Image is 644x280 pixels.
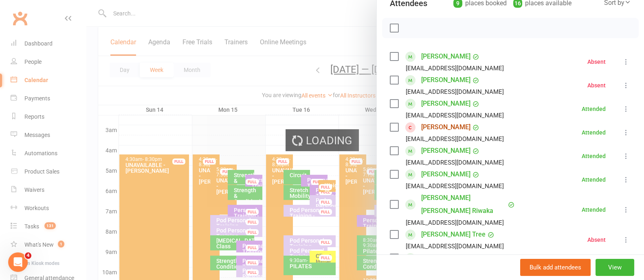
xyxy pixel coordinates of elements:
div: Attended [582,207,606,213]
a: [PERSON_NAME] [421,252,470,265]
div: Absent [587,237,606,243]
a: [PERSON_NAME] [PERSON_NAME] Riwaka [421,191,506,217]
a: [PERSON_NAME] [421,97,470,110]
span: 4 [25,252,31,259]
div: [EMAIL_ADDRESS][DOMAIN_NAME] [406,134,504,144]
a: [PERSON_NAME] [421,168,470,181]
iframe: Intercom live chat [8,252,28,272]
div: Absent [587,82,606,88]
div: Attended [582,106,606,112]
button: Bulk add attendees [520,259,591,276]
div: [EMAIL_ADDRESS][DOMAIN_NAME] [406,241,504,252]
div: [EMAIL_ADDRESS][DOMAIN_NAME] [406,217,504,228]
div: [EMAIL_ADDRESS][DOMAIN_NAME] [406,110,504,121]
div: Attended [582,153,606,159]
div: [EMAIL_ADDRESS][DOMAIN_NAME] [406,87,504,97]
a: [PERSON_NAME] Tree [421,228,486,241]
div: Attended [582,130,606,135]
div: Absent [587,59,606,65]
a: [PERSON_NAME] [421,121,470,134]
a: [PERSON_NAME] [421,144,470,157]
div: [EMAIL_ADDRESS][DOMAIN_NAME] [406,157,504,168]
a: [PERSON_NAME] [421,74,470,87]
div: Attended [582,177,606,182]
a: [PERSON_NAME] [421,50,470,63]
button: View [596,259,634,276]
div: [EMAIL_ADDRESS][DOMAIN_NAME] [406,181,504,191]
div: [EMAIL_ADDRESS][DOMAIN_NAME] [406,63,504,74]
